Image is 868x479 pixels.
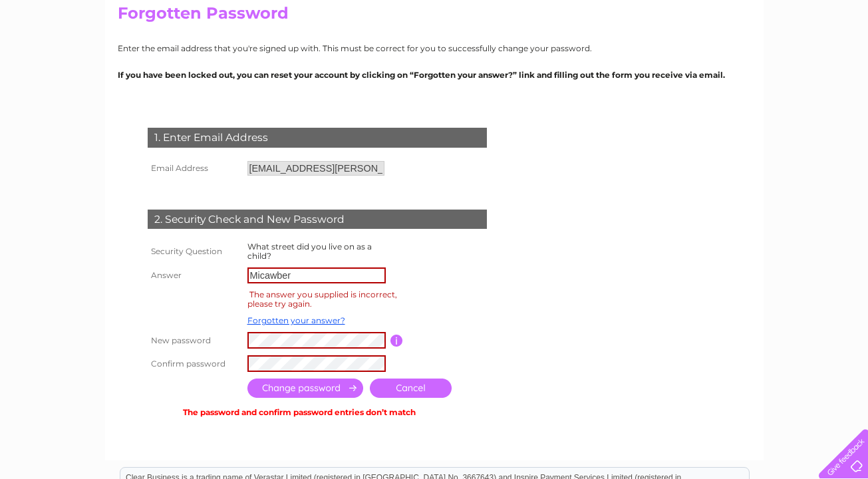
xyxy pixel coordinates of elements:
div: Clear Business is a trading name of Verastar Limited (registered in [GEOGRAPHIC_DATA] No. 3667643... [120,7,749,65]
a: Forgotten your answer? [247,315,345,325]
h2: Forgotten Password [118,4,751,29]
th: Confirm password [144,352,244,375]
th: Email Address [144,158,244,179]
div: 2. Security Check and New Password [148,210,487,230]
th: Answer [144,264,244,287]
a: Contact [827,57,860,67]
a: Cancel [370,379,452,398]
input: Information [390,335,403,347]
input: Submit [247,379,363,398]
a: Energy [715,57,744,67]
a: Water [682,57,707,67]
div: 1. Enter Email Address [148,128,487,148]
div: The answer you supplied is incorrect, please try again. [247,287,397,311]
th: Security Question [144,239,244,264]
p: If you have been locked out, you can reset your account by clicking on “Forgotten your answer?” l... [118,69,751,81]
td: The password and confirm password entries don’t match [144,401,455,420]
img: logo.png [31,35,98,75]
p: Enter the email address that you're signed up with. This must be correct for you to successfully ... [118,42,751,55]
a: Telecoms [752,57,792,67]
a: 0333 014 3131 [617,7,709,23]
label: What street did you live on as a child? [247,241,372,261]
a: Blog [800,57,819,67]
th: New password [144,329,244,352]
